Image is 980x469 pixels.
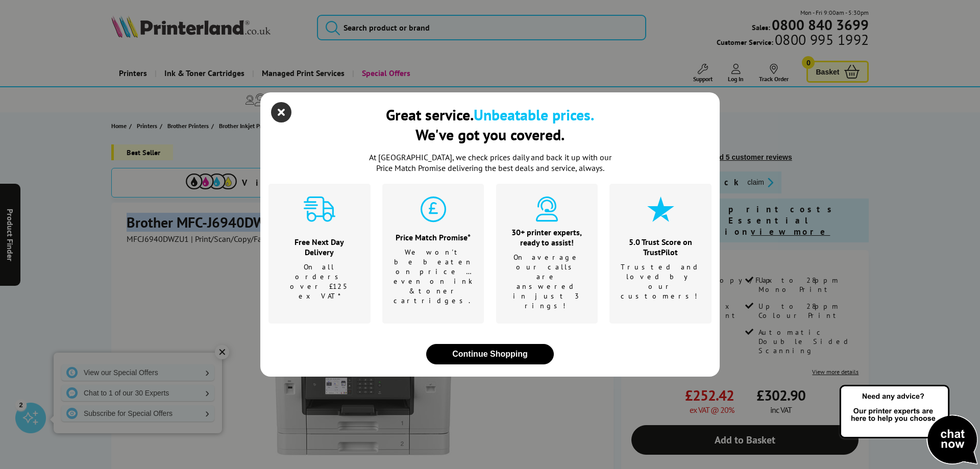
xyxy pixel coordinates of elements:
p: On all orders over £125 ex VAT* [281,262,358,301]
p: Trusted and loved by our customers! [621,262,701,301]
div: Price Match Promise* [394,232,473,242]
div: 5.0 Trust Score on TrustPilot [621,237,701,257]
p: We won't be beaten on price …even on ink & toner cartridges. [394,248,473,306]
div: Free Next Day Delivery [281,237,358,257]
button: close modal [274,105,289,120]
b: Unbeatable prices. [474,105,594,125]
p: At [GEOGRAPHIC_DATA], we check prices daily and back it up with our Price Match Promise deliverin... [362,152,618,174]
button: close modal [426,344,554,364]
div: Great service. We've got you covered. [386,105,594,144]
p: On average our calls are answered in just 3 rings! [509,253,585,311]
img: Open Live Chat window [837,383,980,467]
div: 30+ printer experts, ready to assist! [509,227,585,248]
